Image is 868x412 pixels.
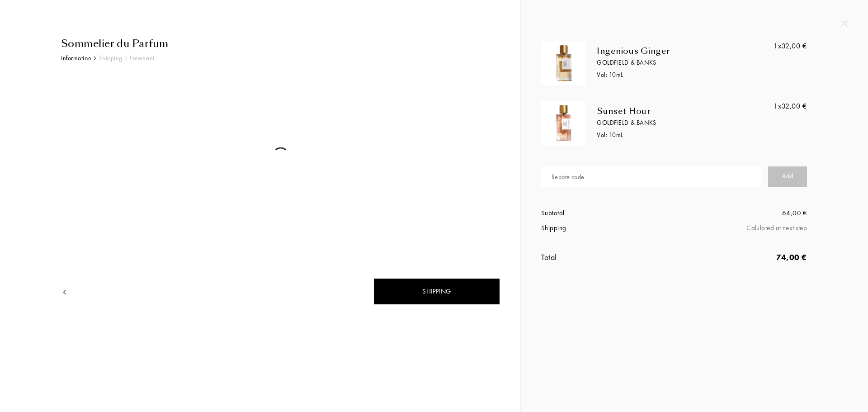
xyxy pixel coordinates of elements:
[597,70,763,80] div: Vol: 10 mL
[552,172,585,182] div: Rebate code
[541,223,674,233] div: Shipping
[774,101,781,111] span: 1x
[94,56,96,61] img: arr_black.svg
[774,41,781,51] span: 1x
[597,46,763,56] div: Ingenious Ginger
[597,106,763,116] div: Sunset Hour
[541,208,674,218] div: Subtotal
[61,289,68,296] img: arrow.png
[543,103,583,143] img: 1R7YAZMJSX.png
[130,53,154,63] div: Paiement
[99,53,122,63] div: Shipping
[61,36,500,51] div: Sommelier du Parfum
[597,118,763,128] div: Goldfield & Banks
[597,58,763,67] div: Goldfield & Banks
[61,53,91,63] div: Information
[597,130,763,140] div: Vol: 10 mL
[841,20,848,27] img: quit_onboard.svg
[774,41,807,52] div: 32,00 €
[774,101,807,112] div: 32,00 €
[674,251,807,263] div: 74,00 €
[543,43,583,83] img: AJ4FOHRHMK.png
[674,208,807,218] div: 64,00 €
[674,223,807,233] div: Calulated at next step
[373,278,500,305] div: Shipping
[768,166,807,187] div: Add
[541,251,674,263] div: Total
[125,56,127,61] img: arr_grey.svg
